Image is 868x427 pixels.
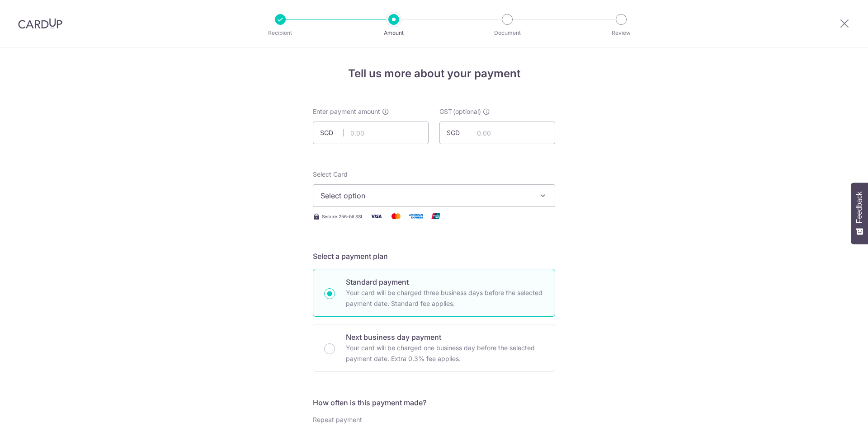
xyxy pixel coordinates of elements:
span: Secure 256-bit SSL [322,213,363,220]
img: Mastercard [387,211,405,222]
img: Union Pay [427,211,445,222]
span: SGD [447,128,470,137]
span: (optional) [453,107,481,116]
p: Recipient [247,28,314,38]
p: Document [474,28,541,38]
p: Next business day payment [346,332,544,343]
img: Visa [367,211,385,222]
img: CardUp [18,18,62,29]
label: Repeat payment [313,415,362,424]
img: American Express [407,211,425,222]
p: Standard payment [346,277,544,287]
input: 0.00 [439,122,555,144]
p: Review [588,28,655,38]
input: 0.00 [313,122,429,144]
iframe: Opens a widget where you can find more information [810,400,859,422]
span: SGD [320,128,344,137]
p: Your card will be charged one business day before the selected payment date. Extra 0.3% fee applies. [346,343,544,364]
h4: Tell us more about your payment [313,66,555,82]
button: Feedback - Show survey [851,183,868,244]
span: Enter payment amount [313,107,380,116]
h5: Select a payment plan [313,251,555,262]
span: translation missing: en.payables.payment_networks.credit_card.summary.labels.select_card [313,170,348,178]
h5: How often is this payment made? [313,397,555,408]
span: GST [439,107,452,116]
p: Your card will be charged three business days before the selected payment date. Standard fee appl... [346,287,544,309]
span: Feedback [855,192,863,223]
button: Select option [313,184,555,207]
span: Select option [321,190,531,201]
p: Amount [360,28,427,38]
